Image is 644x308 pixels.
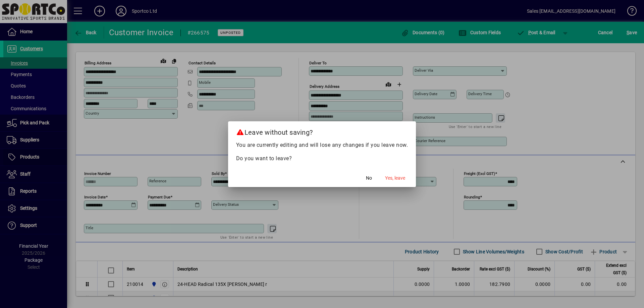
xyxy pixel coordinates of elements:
[366,175,372,182] span: No
[236,141,408,149] p: You are currently editing and will lose any changes if you leave now.
[358,172,380,184] button: No
[228,121,416,141] h2: Leave without saving?
[385,175,405,182] span: Yes, leave
[236,155,408,163] p: Do you want to leave?
[382,172,408,184] button: Yes, leave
